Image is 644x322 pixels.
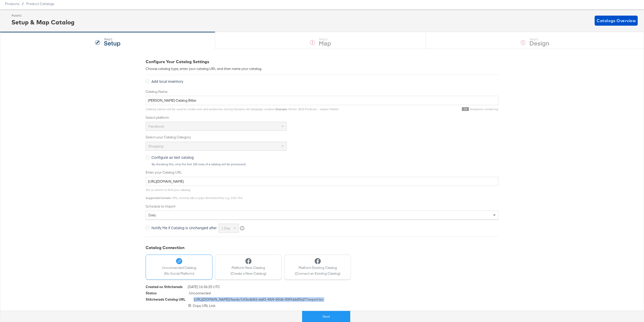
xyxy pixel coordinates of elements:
span: Unconnected Catalog [162,265,196,270]
label: Select platform [146,115,498,120]
span: Catalog names will be used to create sets and audiences during Dynamic Ad campaign creation. : Wi... [146,107,339,111]
span: Facebook [148,124,164,129]
label: Schedule to Import [146,204,498,209]
span: / [19,2,26,6]
div: Choose catalog type, enter your catalog URL and then name your catalog. [146,66,498,71]
div: Configure Your Catalog Settings [146,59,498,65]
span: Platform Existing Catalog [295,265,340,270]
span: Unconnected [189,291,211,297]
input: Name your catalog e.g. My Dynamic Product Catalog [146,96,498,105]
button: Unconnected Catalog(No Social Platform) [146,255,212,280]
span: [URL][DOMAIN_NAME] /feeds/ 143edb8d-da83-4fb9-80d6-f089ddd0fa27 /export.tsv [194,297,324,303]
div: characters remaining [339,107,498,111]
button: Platform Existing Catalog(Connect an Existing Catalog) [284,255,351,280]
span: Platform New Catalog [231,265,266,270]
input: Enter Catalog URL, e.g. http://www.example.com/products.xml [146,177,498,186]
button: Catalogs Overview [595,16,638,26]
div: By checking this, only the first 100 rows of a catalog will be processed. [151,163,498,166]
span: Tell us where to find your catalog. : XML, comma, tab or pipe delimited files e.g. CSV, TSV. [146,188,243,200]
div: Copy URL Link [146,303,498,308]
strong: Supported formats [146,196,171,200]
span: [DATE] 16:36:25 UTC [188,285,220,291]
span: Products [5,2,19,6]
span: Notify Me if Catalog is Unchanged after [151,225,217,230]
span: daily [148,213,156,217]
strong: Setup [104,39,120,47]
span: (No Social Platform) [162,271,196,276]
label: Select your Catalog Category [146,135,498,140]
label: Enter your Catalog URL [146,170,498,175]
div: Catalog Connection [146,245,498,251]
a: Product Catalogs [26,2,54,6]
label: Catalog Name [146,89,498,94]
div: Status [146,291,157,296]
span: 74 [462,107,469,111]
button: Platform New Catalog(Create a New Catalog) [215,255,282,280]
span: Configure as test catalog [151,155,194,160]
div: Step: 1 [104,37,120,41]
span: Shopping [148,144,163,148]
div: Setup & Map Catalog [11,18,75,26]
span: (Connect an Existing Catalog) [295,271,340,276]
strong: Example [276,107,287,111]
span: Add local inventory [151,79,183,84]
span: (Create a New Catalog) [231,271,266,276]
div: Assets [11,13,75,18]
span: 1 day [221,226,230,230]
div: Stitcherads Catalog URL [146,297,185,302]
span: Catalogs Overview [597,17,636,24]
div: Created on Stitcherads [146,285,183,289]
